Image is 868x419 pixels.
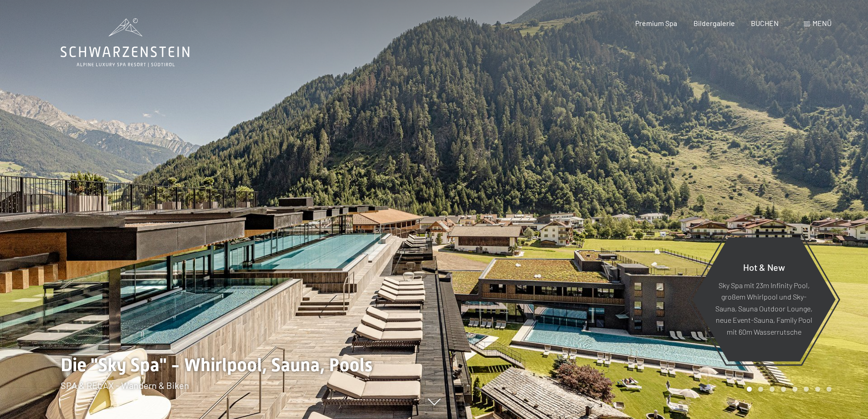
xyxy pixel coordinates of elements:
div: Carousel Page 6 [804,387,809,392]
div: Carousel Page 4 [781,387,786,392]
a: BUCHEN [751,19,779,27]
div: Carousel Pagination [744,387,832,392]
a: Bildergalerie [693,19,735,27]
p: Sky Spa mit 23m Infinity Pool, großem Whirlpool und Sky-Sauna, Sauna Outdoor Lounge, neue Event-S... [714,279,813,337]
span: Hot & New [743,261,785,272]
a: Premium Spa [635,19,677,27]
span: Menü [812,19,832,27]
div: Carousel Page 1 (Current Slide) [747,387,752,392]
a: Hot & New Sky Spa mit 23m Infinity Pool, großem Whirlpool und Sky-Sauna, Sauna Outdoor Lounge, ne... [692,237,836,362]
div: Carousel Page 5 [792,387,797,392]
div: Carousel Page 2 [758,387,763,392]
div: Carousel Page 3 [770,387,775,392]
div: Carousel Page 8 [827,387,832,392]
div: Carousel Page 7 [815,387,820,392]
